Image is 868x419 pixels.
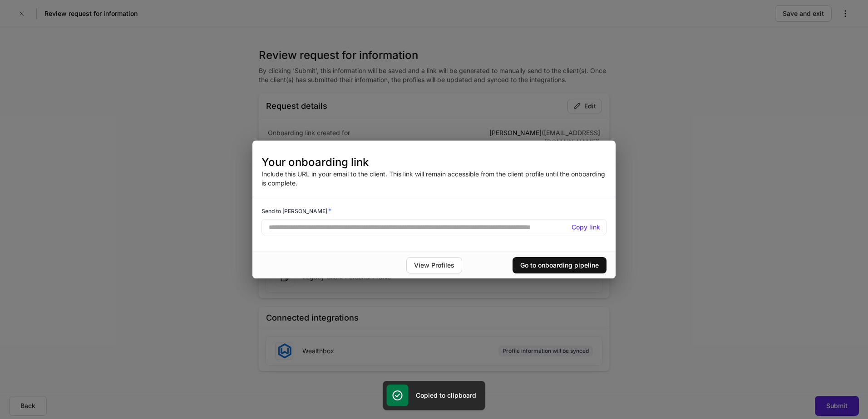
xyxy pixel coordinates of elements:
div: View Profiles [414,261,454,270]
h3: Your onboarding link [261,155,607,170]
div: Include this URL in your email to the client. This link will remain accessible from the client pr... [252,155,616,188]
h5: Copied to clipboard [416,391,476,400]
button: View Profiles [406,257,462,273]
button: Go to onboarding pipeline [513,257,607,273]
div: Go to onboarding pipeline [520,261,599,270]
h5: Copy link [572,223,600,232]
h6: Send to [PERSON_NAME] [261,206,331,215]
